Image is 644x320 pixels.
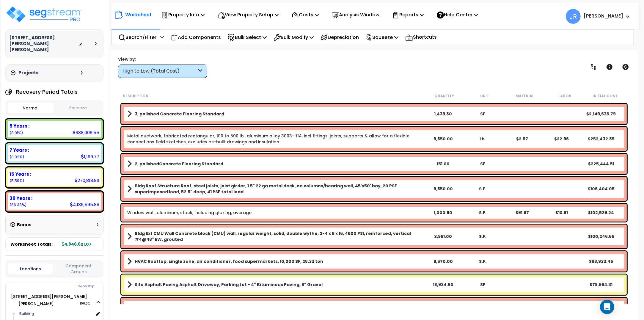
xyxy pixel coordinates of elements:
[516,94,534,98] small: Material
[118,56,207,62] div: View by:
[502,136,542,142] div: $2.67
[423,233,463,239] div: 3,951.00
[56,263,101,275] button: Component Groups
[18,283,103,290] div: Ownership
[581,233,621,239] div: $100,246.65
[581,186,621,192] div: $106,404.05
[127,133,423,145] a: Individual Item
[125,11,152,19] p: Worksheet
[463,210,502,216] div: S.F.
[167,30,224,44] div: Add Components
[581,258,621,264] div: $88,933.45
[423,161,463,167] div: 151.00
[17,222,32,228] h3: Bonus
[423,111,463,117] div: 1,439.80
[366,33,398,41] p: Squeeze
[127,280,423,289] a: Assembly Title
[480,94,489,98] small: Unit
[405,33,437,42] p: Shortcuts
[423,136,463,142] div: 9,850.00
[502,210,542,216] div: $91.67
[70,201,99,208] div: 4,186,595.89
[402,30,440,45] div: Shortcuts
[80,300,95,307] span: 100.0%
[8,103,54,113] button: Normal
[566,9,581,24] span: JR
[127,304,423,312] a: Assembly Title
[135,258,323,264] b: HVAC Rooftop, single zone, air conditioner, food supermarkets, 10,000 SF, 28.33 ton
[73,129,99,136] div: 388,006.55
[228,33,267,41] p: Bulk Select
[581,282,621,288] div: $78,964.31
[292,11,319,19] p: Costs
[55,103,101,113] button: Squeeze
[593,94,618,98] small: Initial Cost
[127,210,252,216] a: Individual Item
[423,258,463,264] div: 9,670.00
[321,33,359,41] p: Depreciation
[10,171,31,177] b: 15 Years :
[559,94,571,98] small: Labor
[581,136,621,142] div: $252,432.85
[463,186,502,192] div: S.F.
[161,11,205,19] p: Property Info
[542,210,581,216] div: $10.81
[218,11,279,19] p: View Property Setup
[135,111,224,117] b: 3, polished Concrete Flooring Standard
[463,111,502,117] div: SF
[10,241,53,247] span: Worksheet Totals:
[18,310,94,317] div: Building
[10,123,29,129] b: 5 Years :
[581,161,621,167] div: $225,444.51
[123,94,148,98] small: Description
[118,33,156,41] p: Search/Filter
[123,68,197,75] div: High to Low (Total Cost)
[18,70,39,76] h3: Projects
[127,230,423,242] a: Assembly Title
[332,11,379,19] p: Analysis Window
[423,186,463,192] div: 9,850.00
[600,300,614,314] div: Open Intercom Messenger
[127,110,423,118] a: Assembly Title
[542,136,581,142] div: $22.96
[463,282,502,288] div: SF
[127,160,423,168] a: Assembly Title
[135,282,323,288] b: Site Asphalt Paving Asphalt Driveway, Parking Lot - 4" Bituminous Paving, 6" Gravel
[463,233,502,239] div: S.F.
[392,11,424,19] p: Reports
[11,294,87,307] a: [STREET_ADDRESS][PERSON_NAME][PERSON_NAME] 100.0%
[10,130,23,135] small: 8.005712524168926%
[317,30,362,44] div: Depreciation
[5,5,83,23] img: logo_pro_r.png
[16,89,78,95] h4: Recovery Period Totals
[62,241,92,247] b: 4,846,621.07
[581,210,621,216] div: $102,529.24
[10,147,29,153] b: 7 Years :
[10,154,24,159] small: 0.02475477209114679%
[171,33,221,41] p: Add Components
[75,177,99,183] div: 270,818.86
[274,33,314,41] p: Bulk Modify
[463,161,502,167] div: SF
[10,195,32,201] b: 39 Years :
[581,111,621,117] div: $2,149,635.79
[423,282,463,288] div: 18,934.60
[127,183,423,195] a: Assembly Title
[135,161,223,167] b: 2, polishedConcrete Flooring Standard
[10,178,24,183] small: 5.587786956903565%
[10,202,26,207] small: 86.38174574683636%
[463,258,502,264] div: S.F.
[437,11,478,19] p: Help Center
[135,183,423,195] b: Bldg Roof Structure Roof, steel joists, joist girder, 1.5" 22 ga metal deck, on columns/bearing w...
[584,13,623,19] b: [PERSON_NAME]
[81,153,99,160] div: 1,199.77
[463,136,502,142] div: Lb.
[8,263,53,274] button: Locations
[435,94,454,98] small: Quantity
[9,35,79,53] h3: [STREET_ADDRESS][PERSON_NAME][PERSON_NAME]
[423,210,463,216] div: 1,000.50
[127,257,423,266] a: Assembly Title
[135,230,423,242] b: Bldg Ext CMU Wall Concrete block (CMU) wall, regular weight, solid, double wythe, 2-4 x 8 x 16, 4...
